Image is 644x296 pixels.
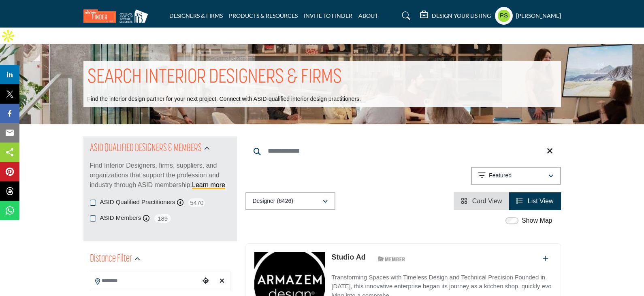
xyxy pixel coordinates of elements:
[495,7,513,25] button: Show hide supplier dropdown
[516,198,553,204] a: View List
[472,198,502,204] span: Card View
[461,198,502,204] a: View Card
[253,197,293,205] p: Designer (6426)
[358,12,378,19] a: ABOUT
[489,172,512,180] p: Featured
[454,192,509,210] li: Card View
[331,252,365,263] p: Studio Ad
[100,198,175,207] label: ASID Qualified Practitioners
[509,192,561,210] li: List View
[192,181,225,188] a: Learn more
[331,253,365,261] a: Studio Ad
[245,141,561,161] input: Search Keyword
[83,9,152,23] img: Site Logo
[516,12,561,20] h5: [PERSON_NAME]
[90,215,96,221] input: ASID Members checkbox
[90,141,202,156] h2: ASID QUALIFIED DESIGNERS & MEMBERS
[543,255,548,262] a: Add To List
[188,198,206,208] span: 5470
[169,12,223,19] a: DESIGNERS & FIRMS
[216,273,228,290] div: Clear search location
[90,273,200,289] input: Search Location
[90,252,132,266] h2: Distance Filter
[304,12,352,19] a: INVITE TO FINDER
[373,254,410,264] img: ASID Members Badge Icon
[154,213,172,224] span: 189
[90,200,96,206] input: ASID Qualified Practitioners checkbox
[394,9,416,22] a: Search
[522,216,552,226] label: Show Map
[528,198,554,204] span: List View
[471,167,561,185] button: Featured
[432,12,491,19] h5: DESIGN YOUR LISTING
[245,192,335,210] button: Designer (6426)
[90,161,230,190] p: Find Interior Designers, firms, suppliers, and organizations that support the profession and indu...
[100,213,141,223] label: ASID Members
[229,12,298,19] a: PRODUCTS & RESOURCES
[87,65,342,90] h1: SEARCH INTERIOR DESIGNERS & FIRMS
[420,11,491,21] div: DESIGN YOUR LISTING
[87,95,361,103] p: Find the interior design partner for your next project. Connect with ASID-qualified interior desi...
[200,273,212,290] div: Choose your current location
